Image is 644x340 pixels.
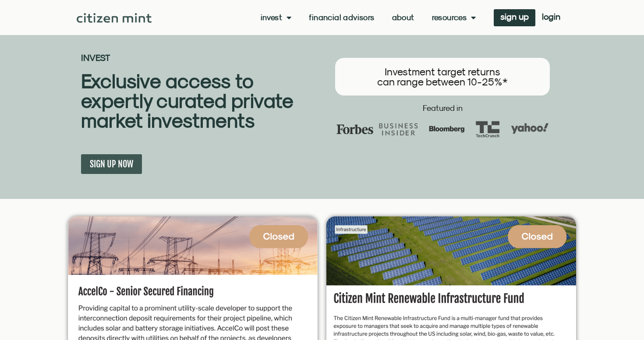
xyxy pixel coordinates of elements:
img: Citizen Mint [77,13,152,23]
a: Invest [261,13,292,22]
h2: INVEST [81,53,322,62]
a: Resources [432,13,476,22]
span: login [542,14,560,20]
a: sign up [494,9,535,26]
a: About [392,13,414,22]
nav: Menu [261,13,476,22]
a: login [535,9,567,26]
span: sign up [500,14,529,20]
h3: Investment target returns can range between 10-25%* [344,67,541,87]
a: SIGN UP NOW [81,154,142,174]
span: SIGN UP NOW [90,159,133,170]
a: Financial Advisors [309,13,374,22]
b: Exclusive access to expertly curated private market investments [81,69,293,132]
h2: Featured in [326,104,559,112]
